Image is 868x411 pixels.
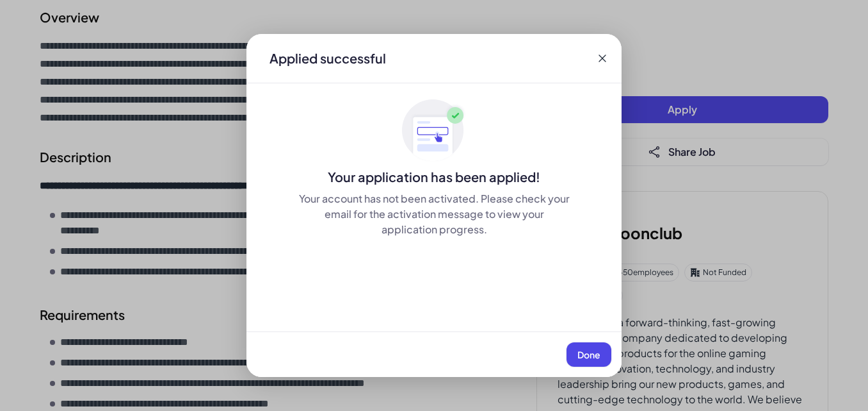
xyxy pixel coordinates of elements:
[577,349,600,360] span: Done
[567,342,611,367] button: Done
[269,49,386,67] div: Applied successful
[246,168,622,186] div: Your application has been applied!
[298,191,570,237] div: Your account has not been activated. Please check your email for the activation message to view y...
[402,99,466,163] img: ApplyedMaskGroup3.svg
